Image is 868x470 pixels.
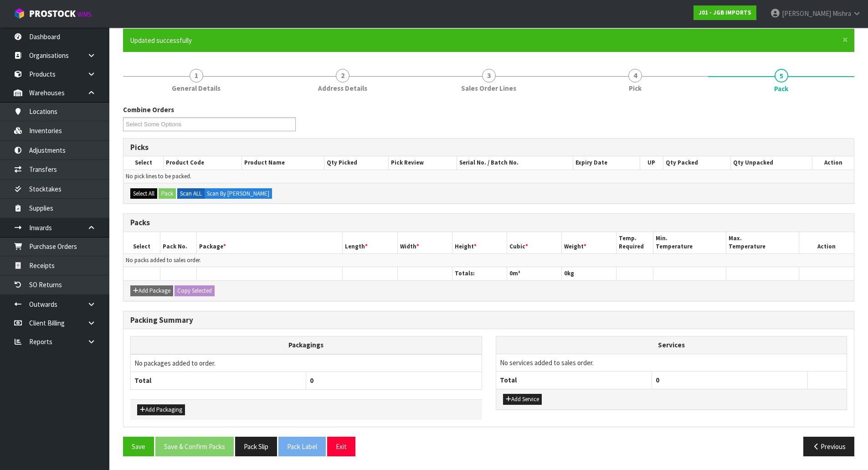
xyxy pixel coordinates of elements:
th: Pick Review [389,156,457,170]
button: Save & Confirm Packs [155,437,234,456]
span: × [842,33,848,46]
th: Qty Packed [663,156,730,170]
button: Select All [130,188,157,199]
span: Pack [774,84,788,93]
th: Serial No. / Batch No. [457,156,573,170]
th: Expiry Date [573,156,640,170]
h3: Packs [130,218,847,227]
th: Pack No. [160,232,196,253]
th: Action [812,156,854,170]
th: Max. Temperature [726,232,799,253]
th: Length [343,232,397,253]
button: Exit [327,437,355,456]
td: No packs added to sales order. [123,253,854,267]
span: 4 [628,69,642,83]
label: Scan By [PERSON_NAME] [204,188,272,199]
th: Width [397,232,452,253]
span: 0 [509,269,513,277]
th: Product Code [164,156,242,170]
strong: J01 - JGB IMPORTS [699,9,751,16]
th: Totals: [452,267,507,280]
td: No pick lines to be packed. [123,170,854,183]
th: Package [196,232,343,253]
th: UP [640,156,663,170]
span: ProStock [29,8,76,20]
a: J01 - JGB IMPORTS [693,5,756,20]
td: No services added to sales order. [496,354,847,371]
th: Height [452,232,507,253]
span: Address Details [318,83,367,93]
span: Pick [629,83,642,93]
button: Add Packaging [137,404,185,415]
th: Qty Picked [324,156,389,170]
span: Pack [123,98,854,463]
button: Save [123,437,154,456]
span: 0 [656,376,659,384]
th: Cubic [507,232,562,253]
th: Select [123,232,160,253]
th: Select [123,156,164,170]
th: Total [131,372,306,389]
th: Min. Temperature [653,232,726,253]
button: Add Service [503,394,542,405]
img: cube-alt.png [14,8,25,19]
span: Sales Order Lines [461,83,516,93]
span: 0 [310,376,313,385]
span: [PERSON_NAME] [782,9,831,18]
th: Qty Unpacked [730,156,812,170]
button: Add Package [130,285,173,296]
button: Pack Label [278,437,326,456]
th: Action [799,232,854,253]
small: WMS [77,10,92,19]
span: General Details [172,83,221,93]
th: Services [496,336,847,354]
th: m³ [507,267,562,280]
td: No packages added to order. [131,354,482,372]
label: Scan ALL [177,188,205,199]
th: Temp. Required [616,232,653,253]
th: Product Name [242,156,324,170]
button: Pack [159,188,176,199]
th: Total [496,372,652,389]
th: kg [562,267,616,280]
span: 3 [482,69,496,83]
button: Pack Slip [235,437,277,456]
span: 1 [190,69,203,83]
h3: Packing Summary [130,316,847,325]
h3: Picks [130,143,847,152]
span: 5 [775,69,788,83]
th: Packagings [131,336,482,354]
button: Previous [803,437,854,456]
span: 2 [336,69,349,83]
span: 0 [564,269,567,277]
span: Mishra [832,9,851,18]
th: Weight [562,232,616,253]
label: Combine Orders [123,105,174,114]
button: Copy Selected [175,285,215,296]
span: Updated successfully [130,36,192,45]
